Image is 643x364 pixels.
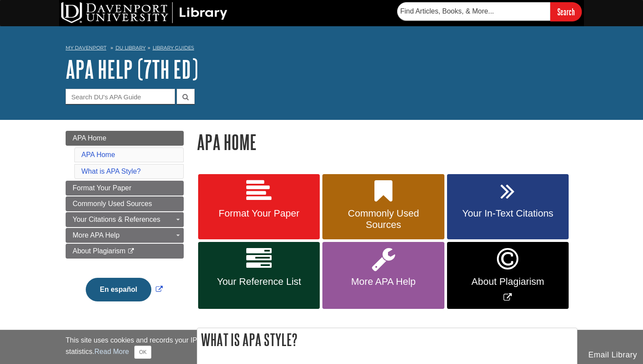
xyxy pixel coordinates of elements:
[329,208,437,231] span: Commonly Used Sources
[73,247,126,255] span: About Plagiarism
[198,174,320,240] a: Format Your Paper
[66,335,577,359] div: This site uses cookies and records your IP address for usage statistics. Additionally, we use Goo...
[66,131,184,146] a: APA Home
[73,184,131,192] span: Format Your Paper
[94,348,129,355] a: Read More
[66,228,184,243] a: More APA Help
[397,2,550,21] input: Find Articles, Books, & More...
[86,278,151,301] button: En español
[153,45,194,51] a: Library Guides
[454,276,562,287] span: About Plagiarism
[81,151,115,158] a: APA Home
[66,44,106,52] a: My Davenport
[81,168,141,175] a: What is APA Style?
[197,131,577,153] h1: APA Home
[447,174,569,240] a: Your In-Text Citations
[329,276,437,287] span: More APA Help
[66,212,184,227] a: Your Citations & References
[397,2,582,21] form: Searches DU Library's articles, books, and more
[550,2,582,21] input: Search
[583,346,643,364] button: Email Library
[73,200,152,207] span: Commonly Used Sources
[66,89,175,104] input: Search DU's APA Guide
[197,328,577,351] h2: What is APA Style?
[134,346,151,359] button: Close
[66,196,184,211] a: Commonly Used Sources
[322,242,444,309] a: More APA Help
[66,244,184,259] a: About Plagiarism
[447,242,569,309] a: Link opens in new window
[205,276,313,287] span: Your Reference List
[73,134,106,142] span: APA Home
[66,56,198,83] a: APA Help (7th Ed)
[73,231,119,239] span: More APA Help
[66,42,577,56] nav: breadcrumb
[115,45,146,51] a: DU Library
[84,286,164,293] a: Link opens in new window
[73,216,160,223] span: Your Citations & References
[66,181,184,196] a: Format Your Paper
[61,2,227,23] img: DU Library
[66,131,184,316] div: Guide Page Menu
[205,208,313,219] span: Format Your Paper
[322,174,444,240] a: Commonly Used Sources
[127,248,135,254] i: This link opens in a new window
[454,208,562,219] span: Your In-Text Citations
[198,242,320,309] a: Your Reference List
